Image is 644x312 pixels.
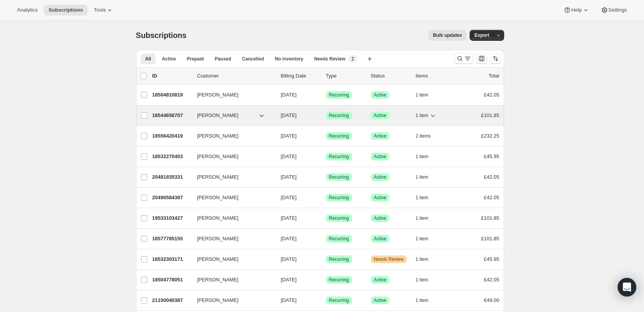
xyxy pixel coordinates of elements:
span: £101.85 [481,215,499,221]
div: 18556420419[PERSON_NAME][DATE]SuccessRecurringSuccessActive2 items£232.25 [152,131,499,141]
span: 1 item [416,174,429,180]
button: Tools [89,5,118,16]
span: 2 [351,56,354,62]
span: Recurring [329,174,349,180]
span: 2 items [416,133,431,139]
span: £42.05 [484,174,499,180]
span: €49.00 [484,297,499,303]
span: £42.05 [484,195,499,200]
p: 18532303171 [152,255,191,263]
span: £42.05 [484,92,499,98]
div: 18577785155[PERSON_NAME][DATE]SuccessRecurringSuccessActive1 item£101.85 [152,233,499,244]
span: Bulk updates [433,32,462,38]
span: Active [374,195,387,201]
span: [DATE] [281,215,297,221]
span: 1 item [416,297,429,303]
span: [DATE] [281,133,297,139]
span: Export [474,32,489,38]
span: [DATE] [281,277,297,283]
span: Analytics [17,7,38,13]
button: [PERSON_NAME] [193,109,270,122]
span: Recurring [329,236,349,242]
span: Active [374,133,387,139]
span: 1 item [416,215,429,221]
span: Recurring [329,133,349,139]
span: Cancelled [242,56,264,62]
p: 19533103427 [152,214,191,222]
div: 21150040387[PERSON_NAME][DATE]SuccessRecurringSuccessActive1 item€49.00 [152,295,499,306]
button: Sort the results [490,53,501,64]
p: 18504778051 [152,276,191,284]
div: 18532270403[PERSON_NAME][DATE]SuccessRecurringSuccessActive1 item£45.95 [152,151,499,162]
button: [PERSON_NAME] [193,212,270,224]
button: Bulk updates [428,30,467,41]
p: 18577785155 [152,235,191,243]
p: Customer [197,72,275,80]
span: £232.25 [481,133,499,139]
span: [DATE] [281,256,297,262]
span: Recurring [329,256,349,262]
button: Settings [596,5,632,16]
button: 1 item [416,295,437,306]
span: Settings [608,7,627,13]
button: Search and filter results [455,53,473,64]
span: Recurring [329,277,349,283]
span: [PERSON_NAME] [197,255,239,263]
button: Subscriptions [44,5,88,16]
button: [PERSON_NAME] [193,233,270,245]
span: 1 item [416,256,429,262]
span: 1 item [416,236,429,242]
button: [PERSON_NAME] [193,171,270,183]
span: Active [374,112,387,119]
span: Active [162,56,176,62]
button: Analytics [12,5,42,16]
span: [DATE] [281,236,297,241]
span: [PERSON_NAME] [197,132,239,140]
span: [PERSON_NAME] [197,173,239,181]
span: £45.95 [484,153,499,159]
span: £45.95 [484,256,499,262]
span: 1 item [416,112,429,119]
span: Prepaid [187,56,204,62]
button: 1 item [416,233,437,244]
span: [DATE] [281,297,297,303]
button: 1 item [416,151,437,162]
div: 18504810819[PERSON_NAME][DATE]SuccessRecurringSuccessActive1 item£42.05 [152,90,499,100]
p: 20490584387 [152,194,191,202]
p: Status [371,72,410,80]
button: 1 item [416,90,437,100]
span: [PERSON_NAME] [197,153,239,160]
div: IDCustomerBilling DateTypeStatusItemsTotal [152,72,499,80]
button: Create new view [363,53,376,64]
div: 18504778051[PERSON_NAME][DATE]SuccessRecurringSuccessActive1 item£42.05 [152,274,499,285]
span: Help [571,7,582,13]
p: ID [152,72,191,80]
span: Recurring [329,297,349,303]
button: [PERSON_NAME] [193,191,270,204]
button: 1 item [416,213,437,224]
p: 18544656707 [152,112,191,119]
span: Subscriptions [48,7,83,13]
button: [PERSON_NAME] [193,253,270,265]
div: 18532303171[PERSON_NAME][DATE]SuccessRecurringWarningNeeds Review1 item£45.95 [152,254,499,265]
span: £42.05 [484,277,499,283]
span: 1 item [416,153,429,160]
button: 1 item [416,192,437,203]
span: [DATE] [281,112,297,118]
span: [PERSON_NAME] [197,235,239,243]
button: 1 item [416,254,437,265]
span: Recurring [329,153,349,160]
span: Recurring [329,195,349,201]
button: Export [470,30,494,41]
span: [PERSON_NAME] [197,112,239,119]
div: 19533103427[PERSON_NAME][DATE]SuccessRecurringSuccessActive1 item£101.85 [152,213,499,224]
span: £101.85 [481,236,499,241]
button: Customize table column order and visibility [476,53,487,64]
span: [PERSON_NAME] [197,276,239,284]
span: Active [374,215,387,221]
span: Active [374,277,387,283]
p: 20481835331 [152,173,191,181]
span: Recurring [329,215,349,221]
button: 1 item [416,274,437,285]
span: [PERSON_NAME] [197,296,239,304]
